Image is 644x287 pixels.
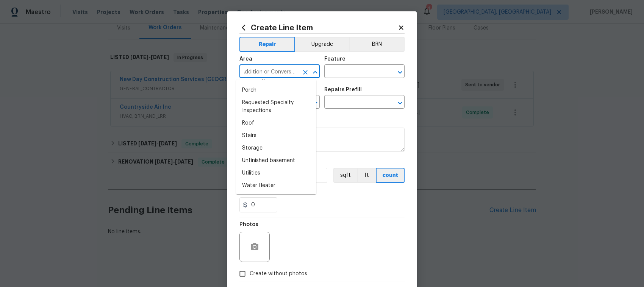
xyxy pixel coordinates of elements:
[395,98,405,108] button: Open
[250,270,307,278] span: Create without photos
[395,67,405,78] button: Open
[239,56,252,62] h5: Area
[236,167,316,179] li: Utilities
[376,168,405,183] button: count
[239,37,295,52] button: Repair
[236,179,316,192] li: Water Heater
[236,84,316,97] li: Porch
[236,97,316,117] li: Requested Specialty Inspections
[236,129,316,142] li: Stairs
[349,37,405,52] button: BRN
[324,56,345,62] h5: Feature
[236,154,316,167] li: Unfinished basement
[357,168,376,183] button: ft
[310,67,320,78] button: Close
[295,37,349,52] button: Upgrade
[236,117,316,129] li: Roof
[333,168,357,183] button: sqft
[239,222,258,227] h5: Photos
[239,23,398,32] h2: Create Line Item
[300,67,311,78] button: Clear
[236,142,316,154] li: Storage
[324,87,362,92] h5: Repairs Prefill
